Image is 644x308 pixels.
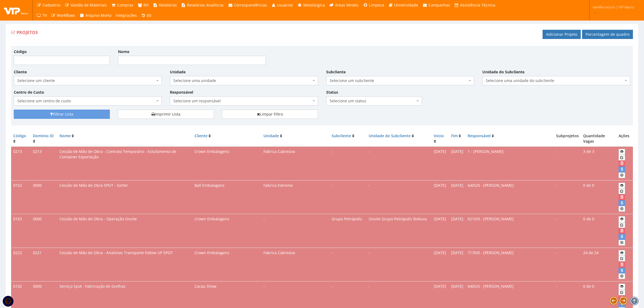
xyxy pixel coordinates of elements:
span: kamilla.moura | VIP Bauru [593,4,634,10]
td: 7170/0 - [PERSON_NAME] [465,248,554,281]
td: 0163 [11,214,31,248]
label: Unidade do Subcliente [482,69,524,75]
button: Liberar solicitação de compra [619,268,625,273]
td: - [329,146,366,180]
td: Cessão de Mão de Obra - Contrato Temporário - Estufamento de Container Exportação [57,146,192,180]
label: Status [326,90,338,95]
td: 0000 [31,180,57,214]
td: 24 disponíveis e 0 preenchidas [581,248,616,281]
span: Selecione uma unidade [170,76,318,85]
span: Selecione um status [326,96,422,106]
th: Quantidade Vagas [581,131,616,146]
a: Imprimir Lista [118,110,214,119]
span: Workflows [57,13,75,18]
td: Fabrica Cabreúva [261,248,329,281]
span: Áreas Verdes [335,2,359,8]
a: TV [34,10,49,21]
span: Relatórios [159,2,177,8]
span: Limpeza [369,2,384,8]
label: Nome [118,49,129,54]
td: - [554,214,581,248]
label: Código [14,49,27,54]
td: - [554,146,581,180]
td: 0000 [31,214,57,248]
a: Cliente [194,133,207,138]
a: Subcliente [332,133,351,138]
span: Selecione uma unidade [173,78,311,83]
td: [DATE] [449,146,465,180]
span: RH [143,2,148,8]
td: 0213 [31,146,57,180]
td: 0 disponíveis e 0 preenchidas [581,214,616,248]
label: Unidade [170,69,186,75]
td: 0 disponíveis e 0 preenchidas [581,180,616,214]
span: Selecione um responsável [170,96,318,106]
span: Compras [117,2,133,8]
span: TV [42,13,47,18]
span: Campanhas [428,2,450,8]
span: Cadastros [42,2,61,8]
td: 1 - [PERSON_NAME] [465,146,554,180]
td: 0222 [11,248,31,281]
td: Cessão de Mão de Obra SPOT - Sorter [57,180,192,214]
span: Relatórios Analíticos [187,2,224,8]
a: Workflows [49,10,78,21]
td: - [329,248,366,281]
span: Assistência Técnica [460,2,495,8]
td: 6405/0 - [PERSON_NAME] [465,180,554,214]
span: Metalúrgica [303,2,325,8]
a: Unidade [263,133,279,138]
span: Selecione um cliente [17,78,155,83]
button: Filtrar Lista [14,110,110,119]
label: Cliente [14,69,27,75]
a: Unidade do Subcliente [369,133,411,138]
a: Domínio ID [33,133,54,138]
button: Liberar solicitação de compra [619,234,625,240]
img: logo [4,6,28,14]
span: Arquivo Morto [85,13,111,18]
td: Cessão de Mão de Obra - Operação Onsite [57,214,192,248]
td: Fabrica Cabreúva [261,146,329,180]
a: Arquivo Morto [77,10,114,21]
a: (0) [139,10,154,21]
span: Projetos [16,30,38,35]
td: - [329,180,366,214]
td: [DATE] [432,214,449,248]
span: Selecione um subcliente [326,76,474,85]
td: Crown Embalagens [192,214,261,248]
a: Integrações [114,10,139,21]
span: Gestão de Materiais [71,2,107,8]
td: [DATE] [432,146,449,180]
span: Selecione uma unidade do subcliente [486,78,623,83]
a: Responsável [468,133,491,138]
span: Integrações [116,13,137,18]
a: Fim [451,133,458,138]
a: Nome [60,133,71,138]
td: - [554,248,581,281]
td: - [261,214,329,248]
span: Selecione um subcliente [330,78,467,83]
td: Crown Embalagens [192,146,261,180]
th: Ações [616,131,633,146]
td: Ball Embalagens [192,180,261,214]
span: Selecione um cliente [14,76,162,85]
td: 3 disponíveis e 0 preenchidas [581,146,616,180]
a: Porcentagem de quadro [582,30,633,39]
td: [DATE] [449,214,465,248]
span: Selecione um responsável [173,98,311,104]
td: - [366,146,432,180]
td: [DATE] [432,180,449,214]
label: Subcliente [326,69,346,75]
td: 0213 [11,146,31,180]
td: - [554,180,581,214]
td: [DATE] [449,248,465,281]
span: (0) [147,13,151,18]
td: 0152 [11,180,31,214]
span: Selecione uma unidade do subcliente [482,76,630,85]
span: Selecione um centro de custo [17,98,155,104]
td: Onsite Grupo Petrópolis Boituva [366,214,432,248]
th: Subprojetos [554,131,581,146]
td: 0221 [31,248,57,281]
a: Adicionar Projeto [543,30,581,39]
button: Liberar solicitação de compra [619,200,625,206]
